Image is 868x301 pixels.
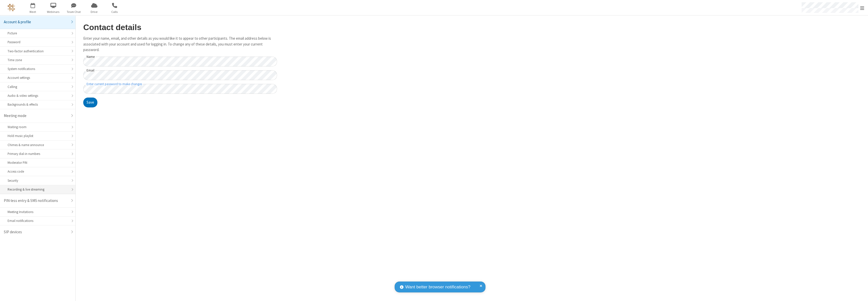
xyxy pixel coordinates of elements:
div: Moderator PIN [8,160,68,165]
span: Team Chat [64,10,83,14]
div: System notifications [8,66,68,71]
span: Drive [85,10,104,14]
h2: Contact details [83,23,277,32]
div: Chimes & name announce [8,143,68,147]
div: Meeting mode [4,113,68,119]
input: Name [83,57,277,66]
span: Meet [23,10,42,14]
img: QA Selenium DO NOT DELETE OR CHANGE [8,4,15,11]
span: Want better browser notifications? [405,284,470,290]
div: Audio & video settings [8,93,68,98]
p: Enter your name, email, and other details as you would like it to appear to other participants. T... [83,36,277,53]
div: Calling [8,84,68,89]
div: Meeting Invitations [8,210,68,214]
div: Picture [8,31,68,36]
iframe: Chat [855,288,864,297]
div: Password [8,40,68,44]
input: Email [83,70,277,80]
input: Enter current password to make changes [83,84,277,94]
div: Primary dial-in numbers [8,151,68,156]
span: Webinars [44,10,63,14]
button: Save [83,98,97,108]
div: Account settings [8,75,68,80]
div: PIN-less entry & SMS notifications [4,198,68,204]
div: Two-factor authentication [8,49,68,54]
span: Calls [105,10,124,14]
div: Recording & live streaming [8,187,68,192]
div: Hold music playlist [8,133,68,138]
div: Waiting room [8,125,68,129]
div: Security [8,178,68,183]
div: SIP devices [4,229,68,235]
div: Time zone [8,58,68,62]
div: Email notifications [8,218,68,223]
div: Backgrounds & effects [8,102,68,107]
div: Account & profile [4,19,68,25]
div: Access code [8,169,68,174]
